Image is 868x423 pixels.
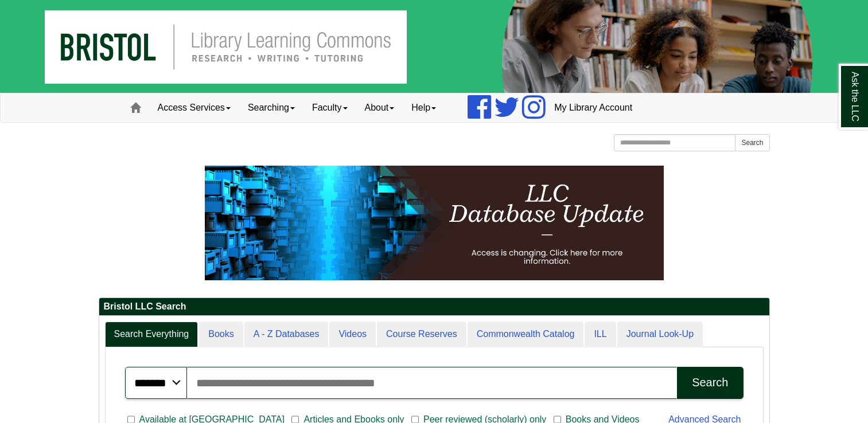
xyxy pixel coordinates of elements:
[403,93,445,122] a: Help
[356,93,403,122] a: About
[99,298,769,316] h2: Bristol LLC Search
[677,367,743,399] button: Search
[585,322,616,347] a: ILL
[239,93,303,122] a: Searching
[617,322,703,347] a: Journal Look-Up
[546,93,641,122] a: My Library Account
[105,322,198,347] a: Search Everything
[735,134,769,151] button: Search
[199,322,243,347] a: Books
[205,166,664,280] img: HTML tutorial
[244,322,329,347] a: A - Z Databases
[149,93,239,122] a: Access Services
[303,93,356,122] a: Faculty
[377,322,466,347] a: Course Reserves
[692,376,728,389] div: Search
[468,322,584,347] a: Commonwealth Catalog
[329,322,376,347] a: Videos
